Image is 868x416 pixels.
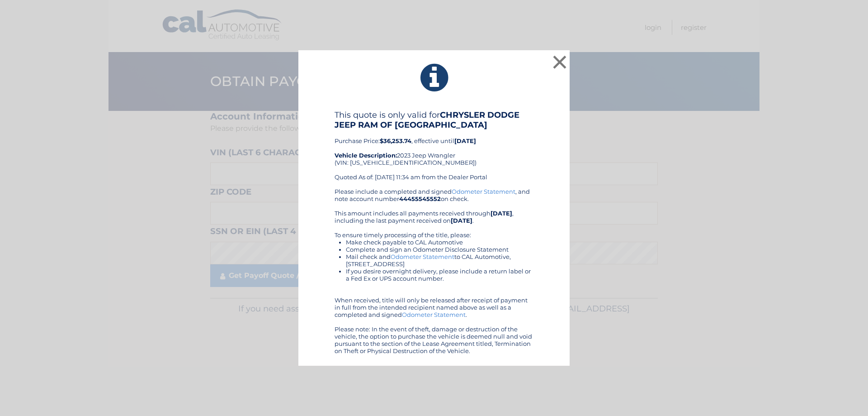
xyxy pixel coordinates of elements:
[335,152,397,159] strong: Vehicle Description:
[452,188,515,195] a: Odometer Statement
[454,137,476,144] b: [DATE]
[346,239,533,246] li: Make check payable to CAL Automotive
[380,137,411,144] b: $36,253.74
[346,268,533,282] li: If you desire overnight delivery, please include a return label or a Fed Ex or UPS account number.
[335,188,533,354] div: Please include a completed and signed , and note account number on check. This amount includes al...
[335,110,533,130] h4: This quote is only valid for
[391,253,454,260] a: Odometer Statement
[551,53,569,71] button: ×
[399,195,441,202] b: 44455545552
[346,253,533,268] li: Mail check and to CAL Automotive, [STREET_ADDRESS]
[451,217,472,224] b: [DATE]
[335,110,519,130] b: CHRYSLER DODGE JEEP RAM OF [GEOGRAPHIC_DATA]
[335,110,533,188] div: Purchase Price: , effective until 2023 Jeep Wrangler (VIN: [US_VEHICLE_IDENTIFICATION_NUMBER]) Qu...
[346,246,533,253] li: Complete and sign an Odometer Disclosure Statement
[491,210,512,217] b: [DATE]
[402,311,466,318] a: Odometer Statement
